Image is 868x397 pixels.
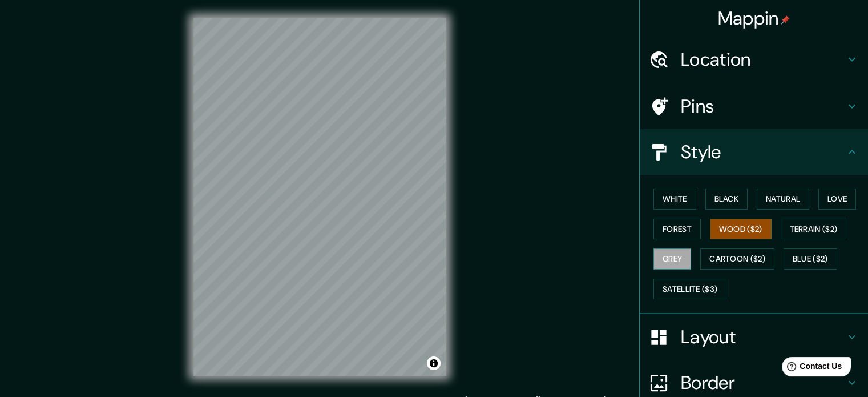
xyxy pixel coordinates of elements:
[653,189,696,210] button: White
[653,279,726,300] button: Satellite ($3)
[681,48,845,71] h4: Location
[718,7,790,30] h4: Mappin
[781,219,847,240] button: Terrain ($2)
[700,248,774,270] button: Cartoon ($2)
[681,141,845,163] h4: Style
[784,248,837,270] button: Blue ($2)
[640,83,868,129] div: Pins
[653,248,691,270] button: Grey
[781,15,790,25] img: pin-icon.png
[766,352,855,384] iframe: Help widget launcher
[705,189,748,210] button: Black
[710,219,772,240] button: Wood ($2)
[640,37,868,82] div: Location
[681,371,845,394] h4: Border
[640,314,868,360] div: Layout
[193,18,446,376] canvas: Map
[427,356,441,370] button: Toggle attribution
[640,129,868,175] div: Style
[653,219,701,240] button: Forest
[818,189,856,210] button: Love
[757,189,809,210] button: Natural
[681,95,845,118] h4: Pins
[681,326,845,348] h4: Layout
